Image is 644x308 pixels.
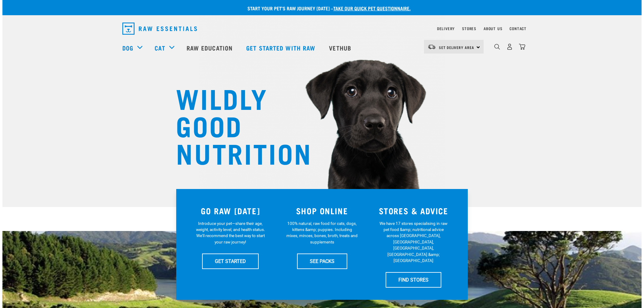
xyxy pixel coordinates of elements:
[122,23,197,35] img: Raw Essentials Logo
[188,206,273,215] h3: GO RAW [DATE]
[506,44,513,50] img: user.png
[333,7,411,9] a: take our quick pet questionnaire.
[117,20,527,37] nav: dropdown navigation
[494,44,500,50] img: home-icon-1@2x.png
[297,254,347,269] a: SEE PACKS
[240,36,323,60] a: Get started with Raw
[280,206,364,215] h3: SHOP ONLINE
[286,220,358,245] p: 100% natural, raw food for cats, dogs, kittens &amp; puppies. Including mixes, minces, bones, bro...
[195,220,266,245] p: Introduce your pet—share their age, weight, activity level, and health status. We'll recommend th...
[509,27,527,30] a: Contact
[439,46,474,48] span: Set Delivery Area
[155,43,165,52] a: Cat
[519,44,525,50] img: home-icon@2x.png
[2,36,642,60] nav: dropdown navigation
[428,44,436,50] img: van-moving.png
[462,27,476,30] a: Stores
[378,220,449,264] p: We have 17 stores specialising in raw pet food &amp; nutritional advice across [GEOGRAPHIC_DATA],...
[180,36,240,60] a: Raw Education
[371,206,456,215] h3: STORES & ADVICE
[202,254,259,269] a: GET STARTED
[323,36,359,60] a: Vethub
[386,272,441,287] a: FIND STORES
[122,43,133,52] a: Dog
[437,27,455,30] a: Delivery
[176,84,298,166] h1: WILDLY GOOD NUTRITION
[484,27,502,30] a: About Us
